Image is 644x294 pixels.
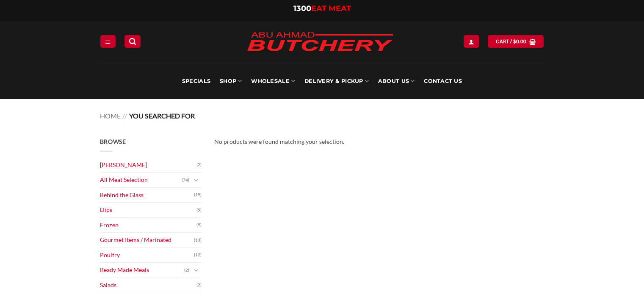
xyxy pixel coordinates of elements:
span: (13) [194,234,202,247]
span: (19) [194,189,202,201]
span: (2) [196,159,202,171]
button: Toggle [191,176,202,185]
span: $ [513,38,516,45]
span: (2) [184,264,189,277]
span: EAT MEAT [311,4,351,13]
span: You searched for [129,112,195,120]
a: Login [464,35,479,47]
span: (2) [196,279,202,291]
div: No products were found matching your selection. [214,137,544,147]
span: (9) [196,219,202,231]
a: Specials [182,63,210,99]
img: Abu Ahmad Butchery [240,26,401,58]
a: All Meat Selection [100,173,182,187]
span: (12) [194,249,202,261]
iframe: chat widget [608,260,636,286]
span: 1300 [293,4,311,13]
a: Dips [100,203,196,217]
a: Wholesale [251,63,295,99]
span: Cart / [496,38,526,45]
a: Contact Us [424,63,462,99]
a: View cart [488,35,544,47]
bdi: 0.00 [513,38,527,44]
span: Browse [100,138,126,145]
a: About Us [378,63,415,99]
a: Gourmet Items / Marinated [100,233,194,247]
a: 1300EAT MEAT [293,4,351,13]
a: Search [124,35,141,47]
span: // [122,112,127,120]
a: Poultry [100,248,194,263]
a: Behind the Glass [100,188,194,203]
a: [PERSON_NAME] [100,158,196,173]
a: Ready Made Meals [100,263,184,278]
a: SHOP [220,63,242,99]
a: Frozen [100,218,196,233]
span: (74) [182,174,189,187]
a: Delivery & Pickup [304,63,369,99]
span: (5) [196,204,202,217]
a: Home [100,112,121,120]
a: Salads [100,278,196,293]
a: Menu [100,35,116,47]
button: Toggle [191,266,202,275]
